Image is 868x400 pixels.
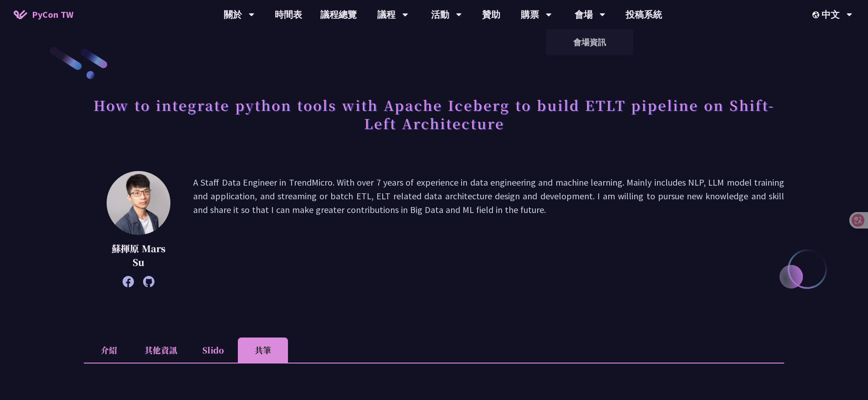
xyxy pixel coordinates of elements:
[107,242,170,269] p: 蘇揮原 Mars Su
[107,171,170,235] img: 蘇揮原 Mars Su
[32,8,73,21] span: PyCon TW
[134,338,188,363] li: 其他資訊
[238,338,288,363] li: 共筆
[14,10,27,19] img: Home icon of PyCon TW 2025
[188,338,238,363] li: Slido
[193,176,784,283] p: A Staff Data Engineer in TrendMicro. With over 7 years of experience in data engineering and mach...
[84,338,134,363] li: 介紹
[812,11,822,18] img: Locale Icon
[5,3,82,26] a: PyCon TW
[546,31,633,53] a: 會場資訊
[84,91,784,137] h1: How to integrate python tools with Apache Iceberg to build ETLT pipeline on Shift-Left Architecture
